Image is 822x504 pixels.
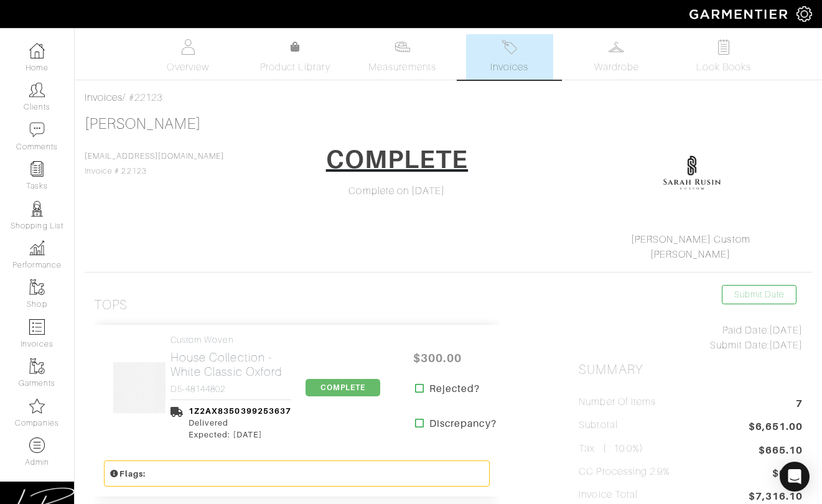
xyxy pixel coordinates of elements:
div: Expected: [DATE] [189,429,291,441]
span: Submit Date: [710,340,769,351]
h4: Custom Woven [170,335,291,345]
h3: Tops [94,297,128,313]
a: Overview [144,34,231,80]
img: reminder-icon-8004d30b9f0a5d33ae49ab947aed9ed385cf756f9e5892f1edd6e32f2345188e.png [29,161,45,177]
img: companies-icon-14a0f246c7e91f24465de634b560f0151b0cc5c9ce11af5fac52e6d7d6371812.png [29,398,45,414]
span: $6,651.00 [749,419,803,436]
img: garments-icon-b7da505a4dc4fd61783c78ac3ca0ef83fa9d6f193b1c9dc38574b1d14d53ca28.png [29,358,45,374]
h5: Tax ( : 10.0%) [579,443,643,455]
img: graph-8b7af3c665d003b59727f371ae50e7771705bf0c487971e6e97d053d13c5068d.png [29,240,45,256]
a: 1Z2AX8350399253637 [189,406,291,416]
span: COMPLETE [306,379,380,396]
a: [PERSON_NAME] Custom [631,234,750,245]
h4: D5-48144802 [170,384,291,394]
div: [DATE] [DATE] [579,323,803,353]
img: comment-icon-a0a6a9ef722e966f86d9cbdc48e553b5cf19dbc54f86b18d962a5391bc8f6eb6.png [29,122,45,138]
img: garmentier-logo-header-white-b43fb05a5012e4ada735d5af1a66efaba907eab6374d6393d1fbf88cb4ef424d.png [683,3,796,25]
span: Measurements [368,60,436,75]
div: / #22123 [85,90,812,105]
img: XDNpi1N1QBxiJPNGxGNwLWkx.png [661,145,723,207]
a: Custom Woven House Collection - White Classic Oxford D5-48144802 [170,335,291,394]
span: 7 [796,396,803,413]
a: COMPLETE [318,140,476,184]
a: Look Books [680,34,767,80]
a: Submit Date [722,285,796,304]
span: Invoices [490,60,528,75]
span: Invoice # 22123 [85,152,224,175]
small: Flags: [110,469,146,478]
h2: House Collection - White Classic Oxford [170,350,291,379]
div: Complete on [DATE] [285,184,509,198]
a: Product Library [251,40,339,75]
a: Invoices [85,92,123,103]
h5: Number of Items [579,396,656,408]
h1: COMPLETE [326,144,468,174]
a: Measurements [358,34,446,80]
span: Product Library [260,60,330,75]
a: [PERSON_NAME] [85,116,201,132]
a: [PERSON_NAME] [650,249,731,260]
h5: CC Processing 2.9% [579,466,670,478]
span: Wardrobe [594,60,639,75]
a: Wardrobe [573,34,660,80]
span: Look Books [696,60,752,75]
img: wardrobe-487a4870c1b7c33e795ec22d11cfc2ed9d08956e64fb3008fe2437562e282088.svg [609,39,624,55]
span: $300.00 [400,345,475,371]
img: todo-9ac3debb85659649dc8f770b8b6100bb5dab4b48dedcbae339e5042a72dfd3cc.svg [716,39,731,55]
img: gear-icon-white-bd11855cb880d31180b6d7d6211b90ccbf57a29d726f0c71d8c61bd08dd39cc2.png [796,6,812,22]
h2: Summary [579,362,803,378]
a: [EMAIL_ADDRESS][DOMAIN_NAME] [85,152,224,161]
span: Paid Date: [722,325,769,336]
div: Open Intercom Messenger [780,462,810,492]
span: Overview [167,60,208,75]
div: Delivered [189,417,291,429]
span: $665.10 [759,443,803,458]
a: COMPLETE [306,381,380,393]
h5: Subtotal [579,419,617,431]
img: dashboard-icon-dbcd8f5a0b271acd01030246c82b418ddd0df26cd7fceb0bd07c9910d44c42f6.png [29,43,45,58]
img: stylists-icon-eb353228a002819b7ec25b43dbf5f0378dd9e0616d9560372ff212230b889e62.png [29,201,45,217]
img: measurements-466bbee1fd09ba9460f595b01e5d73f9e2bff037440d3c8f018324cb6cdf7a4a.svg [395,39,410,55]
strong: Discrepancy? [429,416,497,431]
img: custom-products-icon-6973edde1b6c6774590e2ad28d3d057f2f42decad08aa0e48061009ba2575b3a.png [29,437,45,453]
img: orders-27d20c2124de7fd6de4e0e44c1d41de31381a507db9b33961299e4e07d508b8c.svg [502,39,517,55]
img: garments-icon-b7da505a4dc4fd61783c78ac3ca0ef83fa9d6f193b1c9dc38574b1d14d53ca28.png [29,279,45,295]
img: orders-icon-0abe47150d42831381b5fb84f609e132dff9fe21cb692f30cb5eec754e2cba89.png [29,319,45,335]
span: $0.00 [772,466,803,483]
img: GCweHYYkTgAbTfZanCoB26jW.jpg [50,362,229,414]
img: clients-icon-6bae9207a08558b7cb47a8932f037763ab4055f8c8b6bfacd5dc20c3e0201464.png [29,82,45,98]
img: basicinfo-40fd8af6dae0f16599ec9e87c0ef1c0a1fdea2edbe929e3d69a839185d80c458.svg [180,39,196,55]
a: Invoices [466,34,553,80]
h5: Invoice Total [579,489,638,501]
strong: Rejected? [429,381,480,396]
